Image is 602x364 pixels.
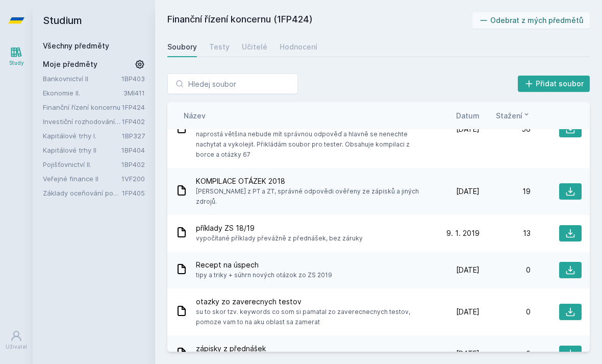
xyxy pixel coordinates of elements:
[480,265,531,275] div: 0
[122,117,145,126] a: 1FP402
[196,260,332,270] span: Recept na úspech
[184,110,206,121] button: Název
[167,74,298,94] input: Hledej soubor
[43,59,97,69] span: Moje předměty
[43,131,122,141] a: Kapitálové trhy I.
[121,175,145,183] a: 1VF200
[480,228,531,238] div: 13
[196,297,424,307] span: otazky zo zaverecnych testov
[123,89,145,97] a: 3MI411
[196,270,332,280] span: tipy a triky + súhrn nových otázok zo ZS 2019
[122,103,145,111] a: 1FP424
[43,116,122,127] a: Investiční rozhodování a dlouhodobé financování
[472,12,590,29] button: Odebrat z mých předmětů
[43,159,121,169] a: Pojišťovnictví II.
[242,37,267,57] a: Učitelé
[280,37,317,57] a: Hodnocení
[2,41,31,72] a: Study
[496,110,522,121] span: Stažení
[9,59,24,67] div: Study
[196,233,363,244] span: vypočítané příklady převážně z přednášek, bez záruky
[196,344,310,354] span: zápisky z přednášek
[167,42,197,52] div: Soubory
[456,265,480,275] span: [DATE]
[43,41,109,50] a: Všechny předměty
[43,145,121,155] a: Kapitálové trhy II
[196,186,424,207] span: [PERSON_NAME] z PT a ZT, správné odpovědi ověřeny ze zápisků a jiných zdrojů.
[43,88,123,98] a: Ekonomie II.
[196,109,424,160] span: Této lahůdce je třeba se postavit čelem. Všechno pečlivě čtěte až do konce, dejte si pozor na růz...
[456,186,480,197] span: [DATE]
[480,307,531,317] div: 0
[122,189,145,197] a: 1FP405
[456,349,480,359] span: [DATE]
[480,124,531,134] div: 56
[43,174,121,184] a: Veřejné finance II
[496,110,531,121] button: Stažení
[196,223,363,233] span: příklady ZS 18/19
[480,349,531,359] div: 0
[456,307,480,317] span: [DATE]
[167,12,472,29] h2: Finanční řízení koncernu (1FP424)
[121,160,145,168] a: 1BP402
[43,102,122,112] a: Finanční řízení koncernu
[121,146,145,154] a: 1BP404
[43,188,122,198] a: Základy oceňování podniku
[121,75,145,83] a: 1BP403
[43,74,121,84] a: Bankovnictví II
[456,124,480,134] span: [DATE]
[167,37,197,57] a: Soubory
[209,37,230,57] a: Testy
[480,186,531,197] div: 19
[122,132,145,140] a: 1BP327
[209,42,230,52] div: Testy
[2,325,31,356] a: Uživatel
[446,228,480,238] span: 9. 1. 2019
[6,343,27,351] div: Uživatel
[280,42,317,52] div: Hodnocení
[456,110,480,121] button: Datum
[196,176,424,186] span: KOMPILACE OTÁZEK 2018
[242,42,267,52] div: Učitelé
[196,307,424,327] span: su to skor tzv. keywords co som si pamatal zo zaverecnecnych testov, pomoze vam to na aku oblast ...
[518,76,590,92] button: Přidat soubor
